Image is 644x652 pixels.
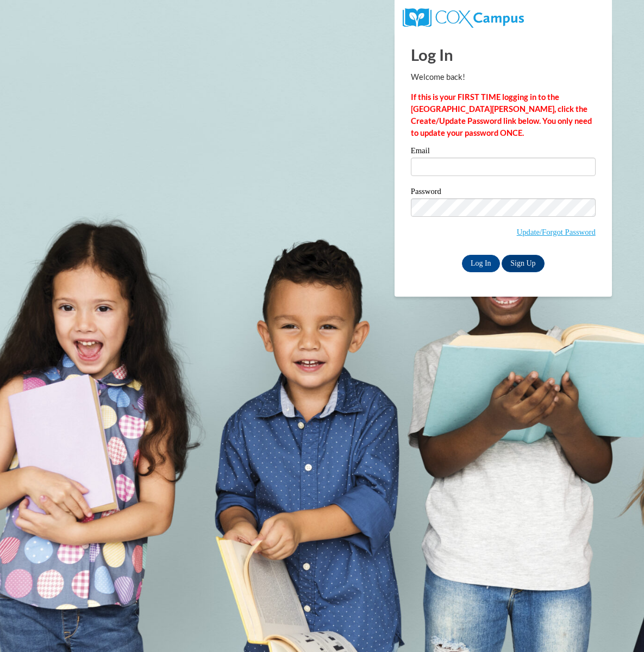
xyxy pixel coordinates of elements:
[403,8,524,28] img: COX Campus
[411,187,596,198] label: Password
[502,255,544,272] a: Sign Up
[462,255,500,272] input: Log In
[411,147,596,158] label: Email
[403,12,524,22] a: COX Campus
[517,228,596,236] a: Update/Forgot Password
[411,92,592,137] strong: If this is your FIRST TIME logging in to the [GEOGRAPHIC_DATA][PERSON_NAME], click the Create/Upd...
[411,71,596,83] p: Welcome back!
[411,43,596,66] h1: Log In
